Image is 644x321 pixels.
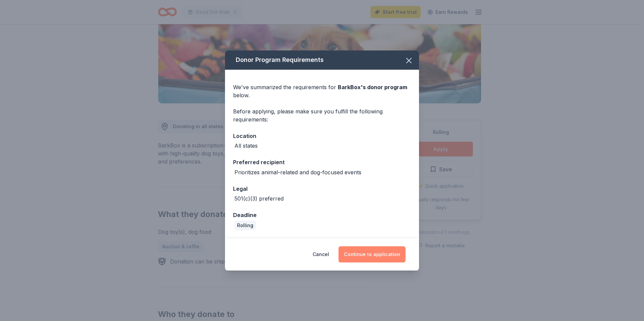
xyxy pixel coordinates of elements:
[234,168,361,176] div: Prioritizes animal-related and dog-focused events
[233,211,411,219] div: Deadline
[338,84,407,91] span: BarkBox 's donor program
[233,158,411,167] div: Preferred recipient
[233,83,411,99] div: We've summarized the requirements for below.
[233,184,411,193] div: Legal
[313,246,329,262] button: Cancel
[234,221,256,230] div: Rolling
[234,142,258,150] div: All states
[234,194,284,203] div: 501(c)(3) preferred
[233,107,411,123] div: Before applying, please make sure you fulfill the following requirements:
[225,50,419,70] div: Donor Program Requirements
[233,132,411,140] div: Location
[339,246,406,262] button: Continue to application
